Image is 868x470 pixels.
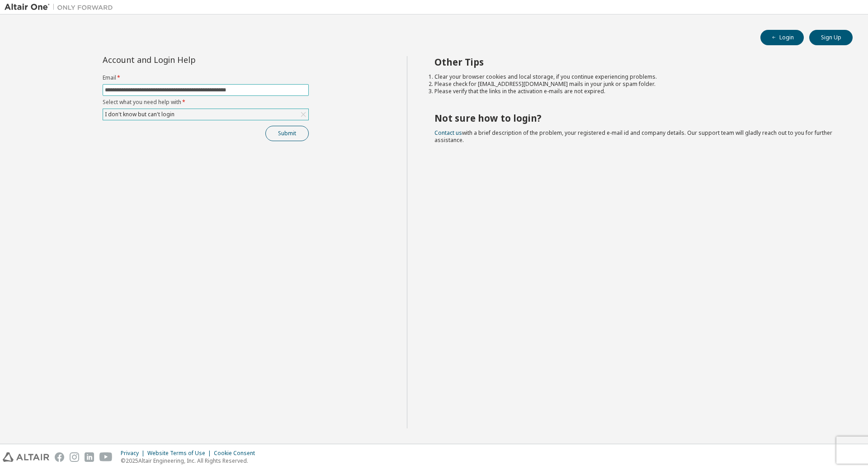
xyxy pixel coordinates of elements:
[85,452,94,462] img: linkedin.svg
[103,99,309,106] label: Select what you need help with
[434,73,837,81] li: Clear your browser cookies and local storage, if you continue experiencing problems.
[121,457,260,465] p: © 2025 Altair Engineering, Inc. All Rights Reserved.
[434,56,837,68] h2: Other Tips
[434,81,837,88] li: Please check for [EMAIL_ADDRESS][DOMAIN_NAME] mails in your junk or spam folder.
[434,129,462,137] a: Contact us
[809,30,853,45] button: Sign Up
[5,3,118,12] img: Altair One
[214,450,260,457] div: Cookie Consent
[760,30,804,45] button: Login
[434,112,837,124] h2: Not sure how to login?
[103,74,309,81] label: Email
[121,450,147,457] div: Privacy
[103,56,268,63] div: Account and Login Help
[3,452,49,462] img: altair_logo.svg
[99,452,113,462] img: youtube.svg
[70,452,79,462] img: instagram.svg
[434,88,837,95] li: Please verify that the links in the activation e-mails are not expired.
[265,126,309,141] button: Submit
[104,109,176,119] div: I don't know but can't login
[147,450,214,457] div: Website Terms of Use
[103,109,308,120] div: I don't know but can't login
[434,129,832,144] span: with a brief description of the problem, your registered e-mail id and company details. Our suppo...
[55,452,64,462] img: facebook.svg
